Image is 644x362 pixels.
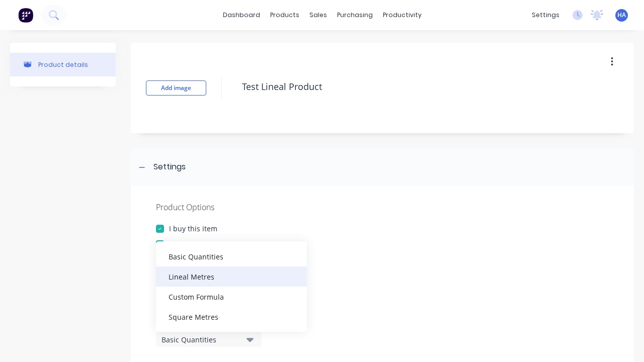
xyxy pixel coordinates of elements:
div: Product details [38,61,88,68]
div: settings [527,8,565,23]
div: Square Metres [156,307,307,327]
a: dashboard [218,8,265,23]
div: Custom Formula [156,287,307,307]
div: purchasing [332,8,378,23]
div: products [265,8,304,23]
div: Lineal Metres [156,266,307,287]
span: HA [617,11,626,20]
div: productivity [378,8,427,23]
div: Settings [153,161,186,173]
div: Basic Quantities [156,246,307,266]
div: Product Options [156,201,609,213]
div: I sell this item [169,239,216,249]
textarea: Test Lineal Product [237,75,615,99]
button: Product details [10,53,116,76]
img: Factory [18,8,33,23]
div: sales [304,8,332,23]
button: Basic Quantities [156,332,262,347]
button: Add image [146,80,206,96]
div: I buy this item [169,223,217,234]
div: Basic Quantities [162,334,242,345]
